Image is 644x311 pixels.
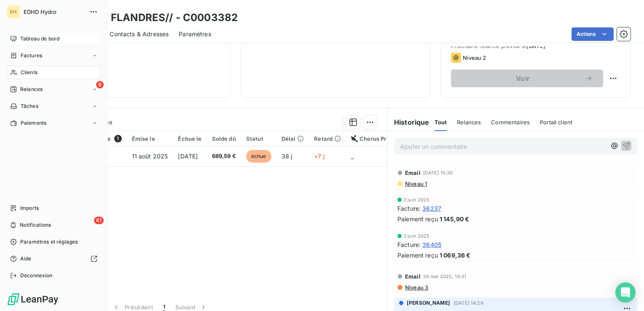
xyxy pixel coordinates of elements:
span: Déconnexion [20,272,53,279]
span: Paiement reçu [397,251,438,260]
span: +7 j [314,153,325,160]
span: [DATE] 14:29 [453,300,483,306]
span: 61 [94,217,104,224]
span: Factures [21,52,42,59]
span: 1 069,36 € [440,251,471,260]
span: Aide [20,255,32,263]
span: Voir [461,75,585,82]
span: Relances [457,119,481,126]
div: Chorus Pro [351,135,390,142]
span: Paramètres et réglages [20,238,78,246]
button: Actions [572,27,614,41]
div: Émise le [132,135,168,142]
div: Échue le [178,135,201,142]
span: Niveau 2 [463,54,486,61]
span: [PERSON_NAME] [407,299,450,307]
span: Relances [20,86,43,93]
span: 36405 [422,240,441,249]
span: 36237 [422,204,441,213]
div: Open Intercom Messenger [615,282,636,303]
span: échue [246,150,271,163]
span: Niveau 1 [404,180,427,187]
span: Paiement reçu [397,214,438,223]
span: 38 j [282,153,292,160]
span: Notifications [20,221,51,229]
span: Tableau de bord [20,35,59,43]
span: Paramètres [179,30,211,38]
h3: TEREA FLANDRES// - C0003382 [74,10,238,25]
div: Solde dû [212,135,236,142]
span: Portail client [540,119,572,126]
span: Commentaires [491,119,530,126]
span: 3 juin 2025 [403,233,430,239]
div: Statut [246,135,271,142]
span: 11 août 2025 [132,153,168,160]
span: Imports [20,204,39,212]
span: Facture : [397,240,421,249]
span: 689,59 € [212,152,236,161]
button: Voir [451,70,603,87]
span: 26 mai 2025, 14:31 [423,274,467,279]
span: _ [351,153,354,160]
h6: Historique [387,117,429,127]
div: Délai [282,135,304,142]
span: [DATE] [178,153,198,160]
span: Email [405,273,421,280]
a: Aide [7,252,101,265]
span: 3 juin 2025 [403,197,430,202]
span: Niveau 3 [404,284,428,291]
span: Tout [435,119,447,126]
span: Contacts & Adresses [110,30,169,38]
span: Tâches [21,102,38,110]
span: [DATE] 15:30 [423,170,453,175]
span: Paiements [21,119,46,127]
span: 9 [96,81,104,88]
img: Logo LeanPay [7,292,59,306]
span: 1 145,90 € [440,214,470,223]
span: EDHD Hydro [24,8,84,15]
div: EH [7,5,20,19]
span: Email [405,169,421,176]
div: Retard [314,135,341,142]
span: 1 [114,135,122,142]
span: Facture : [397,204,421,213]
span: Clients [21,69,38,76]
